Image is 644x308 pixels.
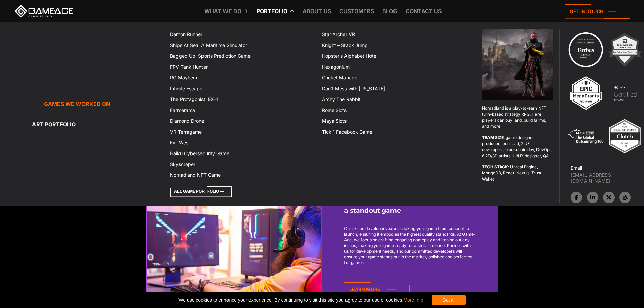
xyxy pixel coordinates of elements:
[166,159,318,170] a: Skyscraper
[565,4,630,19] a: Get in touch
[166,126,318,137] a: VR Terragame
[318,94,470,105] a: Archy The Rabbit
[344,226,476,266] p: Our skilled developers excel in taking your game from concept to launch, ensuring it embodies the...
[318,126,470,137] a: Tick 1 Facebook Game
[166,40,318,51] a: Ships At Sea: A Maritime Simulator
[178,295,423,305] span: We use cookies to enhance your experience. By continuing to visit this site you agree to our use ...
[166,105,318,116] a: Farmerama
[170,186,232,197] a: All Game Portfolio
[403,297,423,303] a: More info
[606,31,643,68] img: 2
[318,116,470,126] a: Maya Slots
[318,40,470,51] a: Knight – Stack Jump
[318,62,470,72] a: Hexagonium
[32,97,161,111] a: Games we worked on
[166,83,318,94] a: Infinite Escape
[32,118,161,131] a: Art portfolio
[318,51,470,62] a: Hopster’s Alphabet Hotel
[166,116,318,126] a: Diamond Drone
[166,72,318,83] a: RC Mayhem
[482,135,553,159] p: : game designer, producer, tech lead, 2 UE developers, blockchain dev, DevOps, 6 2D/3D artists, U...
[166,29,318,40] a: Demon Runner
[606,118,643,155] img: Top ar vr development company gaming 2025 game ace
[482,105,553,129] p: Nomadland is a play-to-earn NFT turn-based strategy RPG. Here, players can buy land, build farms,...
[318,72,470,83] a: Cricket Manager
[482,135,504,140] strong: TEAM SIZE
[318,105,470,116] a: Rome Slots
[567,74,604,112] img: 3
[567,31,604,68] img: Technology council badge program ace 2025 game ace
[482,164,508,169] strong: TECH STACK
[571,165,582,171] strong: Email
[571,172,644,184] a: [EMAIL_ADDRESS][DOMAIN_NAME]
[318,83,470,94] a: Don’t Mess with [US_STATE]
[567,118,604,155] img: 5
[166,137,318,148] a: Evil West
[482,164,553,182] p: : Unreal Engine, MongoDB, React, Next.js, Trust Wallet
[432,295,466,305] div: Got it!
[166,94,318,105] a: The Protagonist: EX-1
[482,29,553,100] img: Nomadland game top menu
[166,51,318,62] a: Bagged Up: Sports Prediction Game
[166,148,318,159] a: Haiku Cybersecurity Game
[344,282,410,297] a: Learn More
[318,29,470,40] a: Star Archer VR
[166,62,318,72] a: FPV Tank Hunter
[166,170,318,181] a: Nomadland NFT Game
[606,74,644,112] img: 4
